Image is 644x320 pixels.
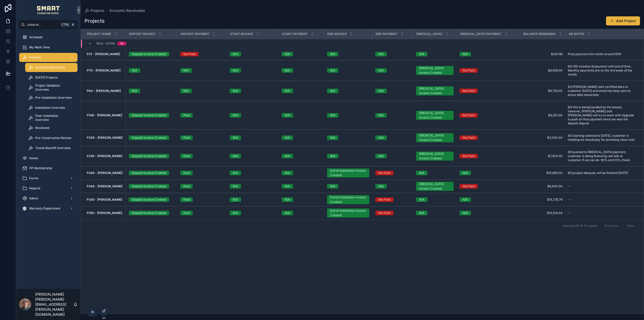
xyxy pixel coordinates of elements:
a: Not Paid [180,52,224,56]
div: Paid [183,135,190,140]
div: N/A [378,113,384,118]
span: Admin [29,196,38,200]
a: N/A [180,89,224,93]
span: Deposit Payment [181,32,209,36]
a: $6,500.00 [514,184,562,188]
a: N/A [180,68,224,73]
a: $8,558.00 [514,68,562,73]
a: N/A [230,171,276,175]
img: App logo [37,6,60,14]
div: N/A [285,171,290,175]
span: Tunnel Backfill Overview [35,146,71,150]
div: N/A [378,135,384,140]
span: [MEDICAL_DATA] Payment [460,32,501,36]
span: Reports [29,186,40,190]
span: Ctrl [61,22,70,27]
a: 9/3 project delayed, will be finished [DATE] [566,169,637,177]
a: Not Paid [460,68,508,73]
a: N/A [230,211,276,215]
div: N/A [285,197,290,202]
div: N/A [233,184,238,189]
div: Not Paid [463,113,475,118]
a: [MEDICAL_DATA] Invoice Created [416,86,454,95]
strong: P70 - [PERSON_NAME] [87,68,120,72]
div: N/A [378,184,384,189]
a: Paid [180,197,224,202]
a: N/A [327,52,369,56]
div: -- [568,211,571,215]
a: Paid [180,171,224,175]
div: Deposit Invoice Created [132,184,166,189]
a: Installation Overview [25,103,77,112]
strong: P149 - [PERSON_NAME] [87,113,122,117]
a: Reports [19,184,77,193]
a: $7,504.50 [514,154,562,158]
a: N/A [416,52,454,56]
a: [MEDICAL_DATA] Invoice Created [416,133,454,142]
div: N/A [233,154,238,158]
a: Not Paid [460,89,508,93]
div: N/A [183,89,189,93]
div: Paid [183,154,190,158]
div: -- [568,184,571,188]
div: Not Paid [378,197,390,202]
span: Final payment this month around 9/19 [568,52,621,56]
span: Warranty Department [29,206,60,210]
div: N/A [285,68,290,73]
a: N/A [230,68,276,73]
a: My Work View [19,43,77,52]
span: My Work View [29,45,50,49]
a: P70 - [PERSON_NAME] [87,68,123,73]
a: Tunnel Backfill Overview [25,144,77,153]
div: Paid [183,184,190,189]
div: N/A [378,68,384,73]
div: scrollable content [16,29,80,220]
span: AR Notes [569,32,584,36]
a: Not Paid [375,211,410,215]
div: N/A [285,113,290,118]
span: [DATE] Projects [35,76,58,80]
div: N/A [285,211,290,215]
a: [MEDICAL_DATA] Invoice Created [416,152,454,161]
span: Start Invoice [230,32,253,36]
a: N/A [230,52,276,56]
a: N/A [327,68,369,73]
span: Pre-Construction Review [35,136,71,140]
strong: P64 - [PERSON_NAME] [87,89,121,93]
a: Add Project [606,16,640,25]
span: Schedule [29,35,43,39]
div: Deposit Invoice Created [132,52,166,56]
strong: P255 - [PERSON_NAME] [87,211,122,215]
div: Deposit Invoice Created [132,113,166,118]
strong: P31 - [PERSON_NAME] [87,52,120,56]
div: N/A [132,68,137,73]
a: N/A [375,184,410,189]
span: $437.66 [514,52,562,56]
div: End of Installation Invoice Created [330,168,366,177]
span: 9/3 this is being handled by the lawyer, however, [PERSON_NAME] and [PERSON_NAME] will try to wor... [568,105,635,125]
div: N/A [330,68,335,73]
a: N/A [230,135,276,140]
span: $10,893.00 [514,171,562,175]
a: Accounts Receivable [25,63,77,72]
span: Projects [91,8,104,13]
span: Start Payment [282,32,308,36]
a: N/A [375,68,410,73]
strong: P249 - [PERSON_NAME] [87,171,123,175]
a: Post-Installation Overview [25,113,77,122]
span: Balance Remaining [523,32,556,36]
span: Project Name [87,32,111,36]
a: P64 - [PERSON_NAME] [87,89,123,93]
div: N/A [233,197,238,202]
div: N/A [233,113,238,118]
span: Project Validation Overview [35,84,72,92]
div: N/A [419,171,424,175]
div: N/A [183,68,189,73]
a: P229 - [PERSON_NAME] [87,154,123,158]
a: N/A [416,197,454,202]
a: [MEDICAL_DATA] Invoice Created [416,111,454,120]
a: N/A [282,211,321,215]
strong: P238 - [PERSON_NAME] [87,136,123,139]
a: N/A [327,184,369,189]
